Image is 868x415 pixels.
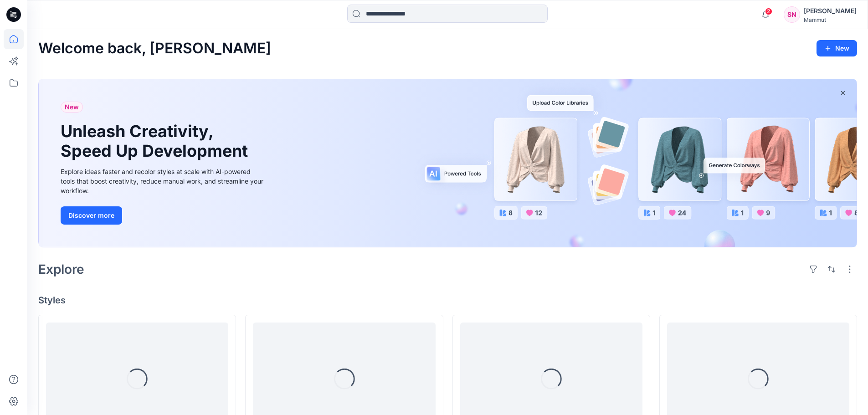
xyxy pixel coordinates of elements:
[804,16,857,23] div: Mammut
[765,8,772,15] span: 2
[38,295,857,306] h4: Styles
[784,6,800,23] div: SN
[817,40,857,56] button: New
[65,102,79,113] span: New
[61,206,266,225] a: Discover more
[61,122,252,161] h1: Unleash Creativity, Speed Up Development
[61,167,266,195] div: Explore ideas faster and recolor styles at scale with AI-powered tools that boost creativity, red...
[38,40,271,57] h2: Welcome back, [PERSON_NAME]
[38,262,84,277] h2: Explore
[804,5,857,16] div: [PERSON_NAME]
[61,206,122,225] button: Discover more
